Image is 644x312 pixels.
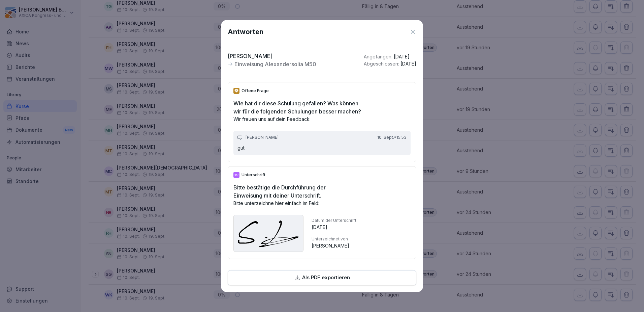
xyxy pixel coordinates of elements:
span: [DATE] [394,54,410,59]
p: [PERSON_NAME] [312,242,356,249]
p: Wir freuen uns auf dein Feedback: [233,115,411,123]
p: [PERSON_NAME] [228,52,316,60]
p: Unterzeichnet von [312,236,356,242]
img: mktm4mxcgothc0mi2h3fq73j.svg [236,218,300,249]
p: Offene Frage [241,88,269,94]
p: Unterschrift [241,172,265,178]
p: 10. Sept. • 15:53 [377,135,407,140]
p: [PERSON_NAME] [246,135,279,140]
button: Als PDF exportieren [228,270,416,285]
p: Abgeschlossen : [364,60,416,67]
p: Bitte unterzeichne hier einfach im Feld: [233,200,411,207]
p: Angefangen : [364,53,416,60]
p: Als PDF exportieren [302,274,350,282]
h2: Bitte bestätige die Durchführung der Einweisung mit deiner Unterschrift. [233,183,411,200]
h2: Wie hat dir diese Schulung gefallen? Was können wir für die folgenden Schulungen besser machen? [233,99,411,115]
p: [DATE] [312,224,356,231]
p: gut [237,145,407,151]
span: [DATE] [400,61,416,67]
p: Einweisung Alexandersolia M50 [234,60,316,68]
p: Datum der Unterschrift [312,217,356,224]
h1: Antworten [228,27,263,37]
